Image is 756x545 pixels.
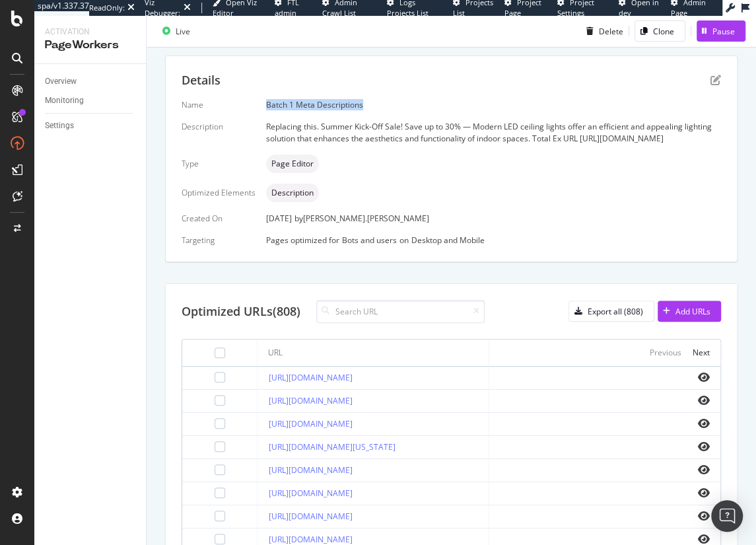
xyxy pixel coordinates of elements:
a: Settings [45,119,137,133]
i: eye [698,488,710,498]
i: eye [698,511,710,521]
div: Optimized URLs (808) [182,303,300,320]
div: Name [182,99,256,110]
div: Next [693,347,710,358]
a: Overview [45,75,137,89]
div: Previous [650,347,681,358]
div: Desktop and Mobile [411,235,485,246]
div: [DATE] [266,213,721,224]
a: Monitoring [45,94,137,108]
div: Live [176,26,190,37]
div: Clone [653,26,674,37]
div: Export all (808) [588,306,643,317]
button: Next [693,345,710,361]
div: Delete [599,26,623,37]
div: neutral label [266,155,319,173]
button: Add URLs [658,301,721,322]
input: Search URL [316,300,485,323]
div: Type [182,158,256,169]
a: [URL][DOMAIN_NAME][US_STATE] [268,441,395,453]
div: Settings [45,119,74,133]
button: Previous [650,345,681,361]
div: URL [268,347,283,359]
div: Pause [712,26,735,37]
div: PageWorkers [45,38,135,53]
div: Details [182,72,221,89]
a: [URL][DOMAIN_NAME] [268,534,352,545]
a: [URL][DOMAIN_NAME] [268,464,352,476]
button: Clone [635,21,685,42]
div: Open Intercom Messenger [711,500,743,532]
div: Targeting [182,235,256,246]
div: ReadOnly: [89,3,125,13]
i: eye [698,418,710,429]
div: Activation [45,26,135,38]
button: Pause [697,21,745,42]
div: Batch 1 Meta Descriptions [266,99,721,110]
div: Replacing this. Summer Kick-Off Sale! Save up to 30% — Modern LED ceiling lights offer an efficie... [266,121,721,143]
a: [URL][DOMAIN_NAME] [268,511,352,522]
span: Description [271,189,314,197]
div: neutral label [266,184,319,202]
div: Optimized Elements [182,187,256,198]
a: [URL][DOMAIN_NAME] [268,418,352,429]
div: Add URLs [675,306,710,317]
div: Overview [45,75,77,89]
button: Export all (808) [568,301,654,322]
div: by [PERSON_NAME].[PERSON_NAME] [294,213,429,224]
i: eye [698,372,710,382]
div: Created On [182,213,256,224]
i: eye [698,464,710,475]
a: [URL][DOMAIN_NAME] [268,488,352,499]
div: pen-to-square [710,75,721,85]
div: Pages optimized for on [266,235,721,246]
div: Description [182,121,256,132]
a: [URL][DOMAIN_NAME] [268,395,352,406]
a: [URL][DOMAIN_NAME] [268,372,352,383]
div: Bots and users [342,235,397,246]
div: Monitoring [45,94,84,108]
button: Delete [581,21,623,42]
i: eye [698,395,710,406]
span: Page Editor [271,160,314,168]
i: eye [698,534,710,544]
i: eye [698,441,710,452]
